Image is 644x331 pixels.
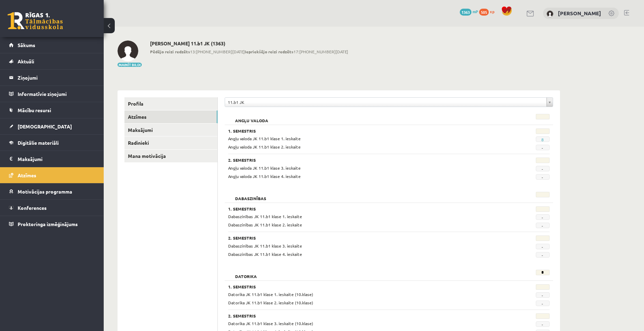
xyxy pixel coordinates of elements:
[547,10,553,17] img: Aleksis Āboliņš
[228,158,494,162] h3: 2. Semestris
[18,70,95,86] legend: Ziņojumi
[9,102,95,118] a: Mācību resursi
[9,184,95,199] a: Motivācijas programma
[228,284,494,289] h3: 1. Semestris
[150,48,348,55] span: 13:[PHONE_NUMBER][DATE] 17:[PHONE_NUMBER][DATE]
[225,98,553,107] a: 11.b1 JK
[150,41,348,46] h2: [PERSON_NAME] 11.b1 JK (1363)
[536,166,550,171] span: -
[228,114,275,121] h2: Angļu valoda
[18,188,72,195] span: Motivācijas programma
[18,86,95,102] legend: Informatīvie ziņojumi
[9,216,95,232] a: Proktoringa izmēģinājums
[8,12,63,29] a: Rīgas 1. Tālmācības vidusskola
[9,135,95,151] a: Digitālie materiāli
[9,70,95,86] a: Ziņojumi
[228,128,494,133] h3: 1. Semestris
[228,270,264,277] h2: Datorika
[18,58,34,64] span: Aktuāli
[18,172,36,178] span: Atzīmes
[228,165,301,171] span: Angļu valoda JK 11.b1 klase 3. ieskaite
[9,86,95,102] a: Informatīvie ziņojumi
[228,98,544,107] span: 11.b1 JK
[536,292,550,298] span: -
[124,97,217,110] a: Profils
[124,124,217,136] a: Maksājumi
[18,140,59,146] span: Digitālie materiāli
[9,118,95,134] a: [DEMOGRAPHIC_DATA]
[124,136,217,149] a: Radinieki
[228,206,494,211] h3: 1. Semestris
[228,235,494,240] h3: 2. Semestris
[228,173,301,179] span: Angļu valoda JK 11.b1 klase 4. ieskaite
[124,150,217,162] a: Mana motivācija
[228,144,301,150] span: Angļu valoda JK 11.b1 klase 2. ieskaite
[18,205,47,211] span: Konferences
[228,292,313,297] span: Datorika JK 11.b1 klase 1. ieskaite (10.klase)
[558,10,601,17] a: [PERSON_NAME]
[228,192,273,199] h2: Dabaszinības
[460,9,478,14] a: 1363 mP
[536,145,550,150] span: -
[228,214,302,219] span: Dabaszinības JK 11.b1 klase 1. ieskaite
[9,200,95,216] a: Konferences
[536,252,550,258] span: -
[245,49,293,54] b: Iepriekšējo reizi redzēts
[228,321,313,326] span: Datorika JK 11.b1 klase 3. ieskaite (10.klase)
[18,221,78,227] span: Proktoringa izmēģinājums
[460,9,472,16] span: 1363
[118,41,138,61] img: Aleksis Āboliņš
[18,42,35,48] span: Sākums
[473,9,478,14] span: mP
[536,174,550,180] span: -
[536,244,550,249] span: -
[490,9,494,14] span: xp
[479,9,498,14] a: 505 xp
[228,243,302,249] span: Dabaszinības JK 11.b1 klase 3. ieskaite
[541,137,544,142] a: 8
[9,53,95,69] a: Aktuāli
[536,301,550,306] span: -
[228,136,301,141] span: Angļu valoda JK 11.b1 klase 1. ieskaite
[118,63,142,67] button: Mainīt bildi
[536,321,550,327] span: -
[124,110,217,123] a: Atzīmes
[536,214,550,220] span: -
[228,300,313,305] span: Datorika JK 11.b1 klase 2. ieskaite (10.klase)
[9,151,95,167] a: Maksājumi
[18,123,72,129] span: [DEMOGRAPHIC_DATA]
[18,107,51,113] span: Mācību resursi
[536,223,550,228] span: -
[9,37,95,53] a: Sākums
[228,222,302,227] span: Dabaszinības JK 11.b1 klase 2. ieskaite
[150,49,190,54] b: Pēdējo reizi redzēts
[479,9,489,16] span: 505
[18,151,95,167] legend: Maksājumi
[228,251,302,257] span: Dabaszinības JK 11.b1 klase 4. ieskaite
[228,313,494,318] h3: 2. Semestris
[9,167,95,183] a: Atzīmes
